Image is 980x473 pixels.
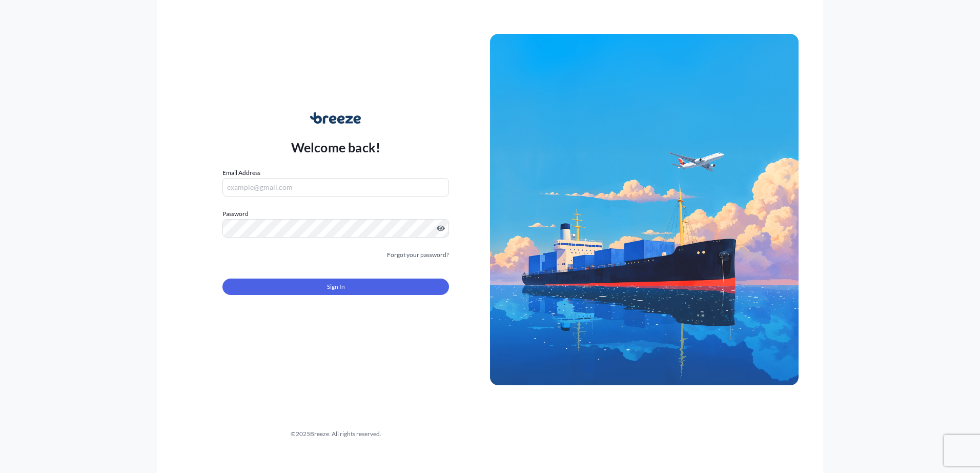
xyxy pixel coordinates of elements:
[437,224,445,232] button: Show password
[222,168,260,178] label: Email Address
[222,178,449,196] input: example@gmail.com
[222,279,449,295] button: Sign In
[291,139,381,155] p: Welcome back!
[327,282,345,292] span: Sign In
[181,429,490,439] div: © 2025 Breeze. All rights reserved.
[387,250,449,260] a: Forgot your password?
[222,209,449,219] label: Password
[490,34,799,385] img: Ship illustration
